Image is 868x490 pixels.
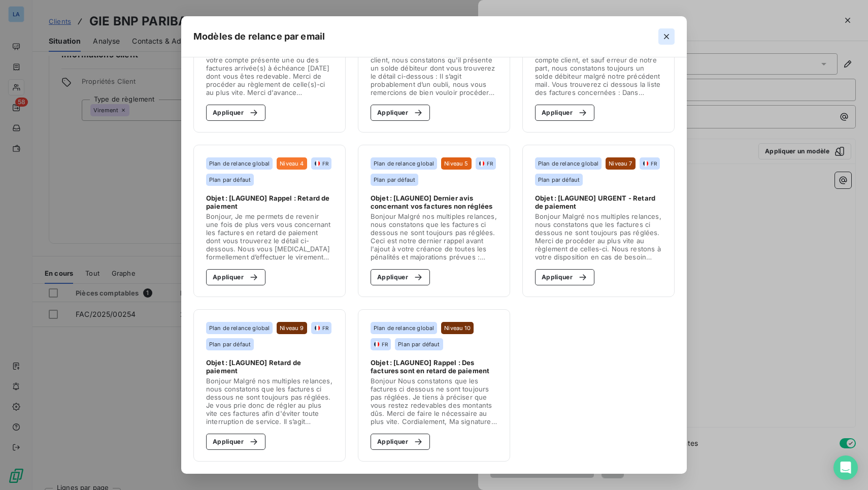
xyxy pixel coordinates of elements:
span: Bonjour, Nous vous informons que votre compte présente une ou des factures arrivée(s) à échéance ... [206,48,333,96]
span: Bonjour Nous constatons que les factures ci dessous ne sont toujours pas réglées. Je tiens à préc... [371,377,497,426]
button: Appliquer [535,105,594,121]
button: Appliquer [535,269,594,285]
span: Plan par défaut [398,341,440,347]
button: Appliquer [371,434,430,450]
div: FR [314,324,328,332]
h5: Modèles de relance par email [193,29,325,44]
span: Niveau 9 [280,325,304,331]
button: Appliquer [206,434,265,450]
span: Plan par défaut [538,177,580,183]
div: Open Intercom Messenger [833,455,858,480]
span: Niveau 7 [609,160,632,167]
span: Plan par défaut [209,341,251,347]
span: Niveau 5 [444,160,468,167]
span: Plan de relance global [374,160,434,167]
span: Bonjour Suite à l'analyse de votre compte client, et sauf erreur de notre part, nous constatons t... [535,48,662,96]
span: Plan de relance global [209,325,270,331]
span: Objet : [LAGUNEO] Rappel : Des factures sont en retard de paiement [371,358,497,375]
div: FR [643,160,657,167]
span: Niveau 10 [444,325,470,331]
button: Appliquer [206,105,265,121]
span: Objet : [LAGUNEO] Dernier avis concernant vos factures non réglées [371,194,497,210]
div: FR [479,160,493,167]
div: FR [374,341,388,348]
button: Appliquer [206,269,265,285]
button: Appliquer [371,105,430,121]
span: Bonjour, Je me permets de revenir une fois de plus vers vous concernant les factures en retard de... [206,212,333,261]
span: Niveau 4 [280,160,304,167]
span: Plan par défaut [374,177,415,183]
span: Plan par défaut [209,177,251,183]
span: Plan de relance global [209,160,270,167]
span: Objet : [LAGUNEO] URGENT - Retard de paiement [535,194,662,210]
div: FR [314,160,328,167]
span: Bonjour Au pointage de votre compte client, nous constatons qu'il présente un solde débiteur dont... [371,48,497,96]
span: Bonjour Malgré nos multiples relances, nous constatons que les factures ci dessous ne sont toujou... [206,377,333,426]
span: Objet : [LAGUNEO] Retard de paiement [206,358,333,375]
span: Objet : [LAGUNEO] Rappel : Retard de paiement [206,194,333,210]
span: Plan de relance global [374,325,434,331]
span: Bonjour Malgré nos multiples relances, nous constatons que les factures ci dessous ne sont toujou... [371,212,497,261]
button: Appliquer [371,269,430,285]
span: Plan de relance global [538,160,598,167]
span: Bonjour Malgré nos multiples relances, nous constatons que les factures ci dessous ne sont toujou... [535,212,662,261]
